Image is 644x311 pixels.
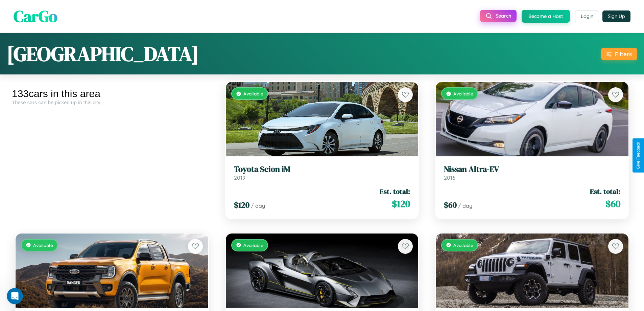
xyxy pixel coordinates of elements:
span: 2019 [234,174,245,181]
div: Give Feedback [636,142,641,169]
h1: [GEOGRAPHIC_DATA] [7,40,199,68]
h3: Toyota Scion iM [234,164,410,174]
span: Available [243,91,263,96]
span: Available [453,91,473,96]
span: $ 60 [444,199,457,210]
span: $ 120 [392,197,410,210]
span: Available [243,242,263,248]
span: / day [458,202,472,209]
a: Nissan Altra-EV2016 [444,164,620,181]
a: Toyota Scion iM2019 [234,164,410,181]
span: Available [33,242,53,248]
span: $ 60 [605,197,620,210]
iframe: Intercom live chat [7,288,23,304]
button: Sign Up [602,10,630,22]
span: $ 120 [234,199,249,210]
h3: Nissan Altra-EV [444,164,620,174]
div: Filters [615,50,632,58]
span: Est. total: [380,186,410,196]
button: Login [575,10,599,22]
span: Available [453,242,473,248]
span: Search [496,13,511,19]
button: Become a Host [522,10,570,23]
div: 133 cars in this area [12,88,212,99]
button: Search [480,10,517,22]
span: CarGo [14,5,57,27]
span: 2016 [444,174,455,181]
button: Filters [601,48,637,60]
div: These cars can be picked up in this city. [12,99,212,105]
span: / day [251,202,265,209]
span: Est. total: [590,186,620,196]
